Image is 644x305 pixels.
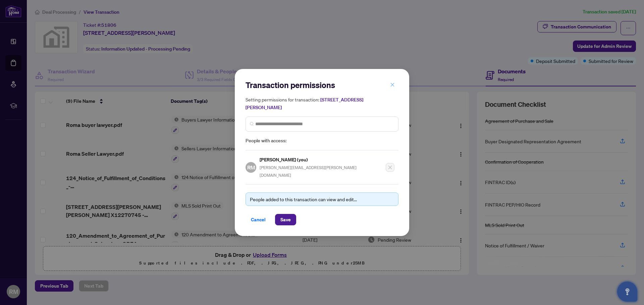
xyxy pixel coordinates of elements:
h5: Setting permissions for transaction: [246,96,398,111]
button: Save [275,214,296,225]
button: Open asap [617,282,637,302]
button: Cancel [246,214,271,225]
h2: Transaction permissions [246,80,398,90]
span: RM [247,163,255,171]
img: search_icon [250,122,254,126]
div: People added to this transaction can view and edit... [250,196,394,203]
span: [STREET_ADDRESS][PERSON_NAME] [246,97,363,110]
h5: [PERSON_NAME] (you) [260,156,382,163]
span: [PERSON_NAME][EMAIL_ADDRESS][PERSON_NAME][DOMAIN_NAME] [260,165,357,178]
span: People with access: [246,137,398,145]
span: close [390,82,395,87]
span: Save [280,214,291,225]
span: Cancel [251,214,266,225]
